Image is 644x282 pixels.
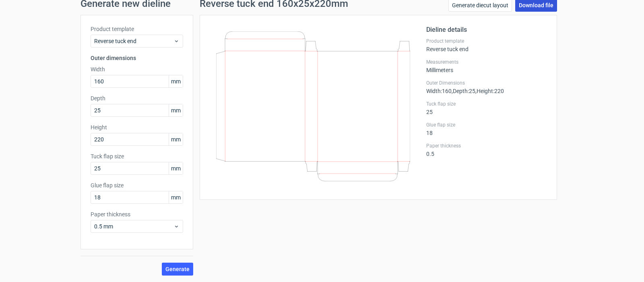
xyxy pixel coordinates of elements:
[426,59,547,73] div: Millimeters
[162,263,193,276] button: Generate
[94,37,173,45] span: Reverse tuck end
[169,133,183,145] span: mm
[91,181,183,189] label: Glue flap size
[91,152,183,160] label: Tuck flap size
[91,65,183,73] label: Width
[475,88,504,94] span: , Height : 220
[91,54,183,62] h3: Outer dimensions
[94,222,173,230] span: 0.5 mm
[426,25,547,35] h2: Dieline details
[426,122,547,128] label: Glue flap size
[169,191,183,203] span: mm
[91,123,183,131] label: Height
[426,101,547,107] label: Tuck flap size
[426,143,547,157] div: 0.5
[91,210,183,218] label: Paper thickness
[426,101,547,115] div: 25
[426,38,547,44] label: Product template
[426,122,547,136] div: 18
[169,104,183,116] span: mm
[165,266,190,272] span: Generate
[91,94,183,102] label: Depth
[426,80,547,86] label: Outer Dimensions
[426,38,547,52] div: Reverse tuck end
[426,143,547,149] label: Paper thickness
[426,88,452,94] span: Width : 160
[91,25,183,33] label: Product template
[169,75,183,87] span: mm
[426,59,547,65] label: Measurements
[452,88,475,94] span: , Depth : 25
[169,162,183,174] span: mm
